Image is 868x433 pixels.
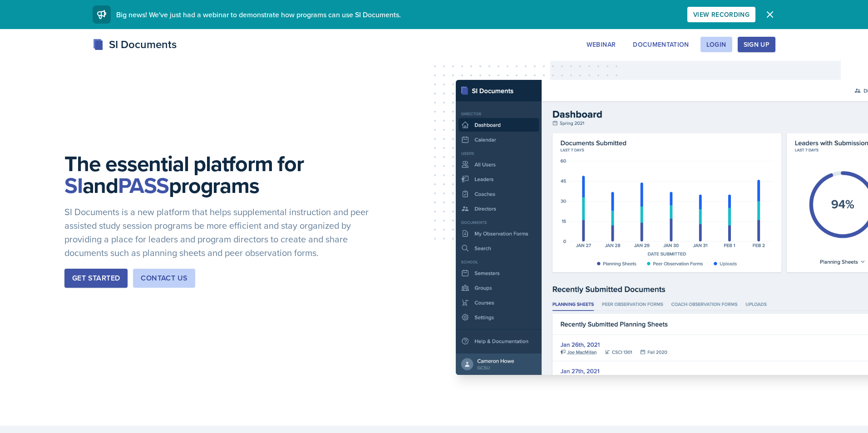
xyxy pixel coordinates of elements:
div: Webinar [587,41,616,48]
button: Documentation [627,37,695,52]
button: View Recording [687,7,755,22]
div: Get Started [72,273,120,284]
div: Sign Up [744,41,769,48]
button: Get Started [64,269,128,288]
span: Big news! We've just had a webinar to demonstrate how programs can use SI Documents. [116,10,401,20]
div: SI Documents [93,36,177,53]
div: View Recording [693,11,750,18]
div: Login [706,41,726,48]
button: Login [700,37,732,52]
button: Sign Up [738,37,775,52]
button: Contact Us [133,269,195,288]
div: Documentation [633,41,689,48]
div: Contact Us [141,273,187,284]
button: Webinar [581,37,621,52]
